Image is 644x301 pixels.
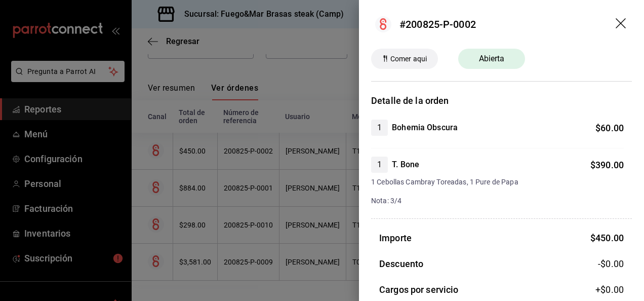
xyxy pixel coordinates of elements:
h3: Descuento [379,257,423,271]
h3: Detalle de la orden [371,94,632,107]
span: Nota: 3/4 [371,197,401,205]
span: Abierta [473,53,511,65]
span: Comer aqui [386,54,431,64]
span: $ 60.00 [595,123,624,133]
button: drag [616,18,628,30]
div: #200825-P-0002 [399,17,476,32]
span: -$0.00 [598,257,624,271]
h3: Importe [379,231,412,245]
span: 1 Cebollas Cambray Toreadas, 1 Pure de Papa [371,177,624,187]
h4: Bohemia Obscura [392,122,458,134]
span: $ 450.00 [590,233,624,243]
span: +$ 0.00 [595,283,624,296]
h4: T. Bone [392,159,419,171]
span: $ 390.00 [590,160,624,170]
h3: Cargos por servicio [379,283,459,296]
span: 1 [371,122,388,134]
span: 1 [371,159,388,171]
